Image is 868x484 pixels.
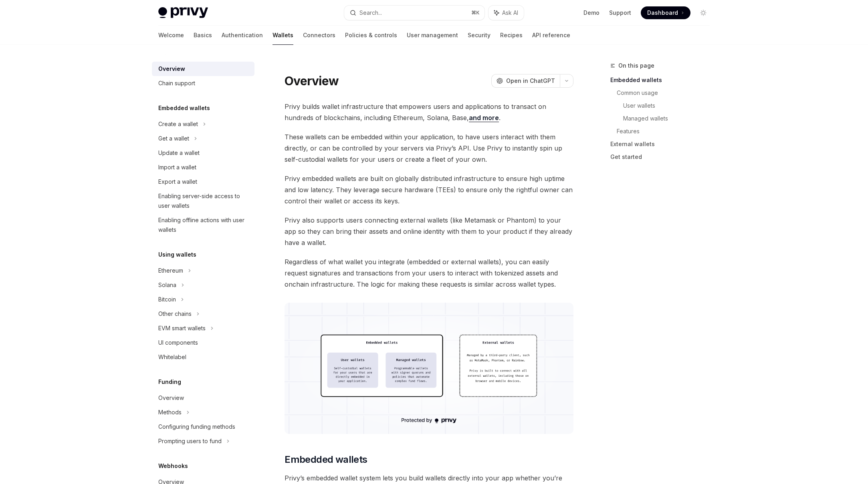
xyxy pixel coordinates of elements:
[152,160,254,175] a: Import a wallet
[158,119,198,129] div: Create a wallet
[285,256,573,290] span: Regardless of what wallet you integrate (embedded or external wallets), you can easily request si...
[491,74,560,88] button: Open in ChatGPT
[610,138,716,151] a: External wallets
[500,26,523,45] a: Recipes
[609,9,631,17] a: Support
[303,26,335,45] a: Connectors
[285,74,339,88] h1: Overview
[506,77,555,85] span: Open in ChatGPT
[152,391,254,405] a: Overview
[285,131,573,165] span: These wallets can be embedded within your application, to have users interact with them directly,...
[502,9,518,17] span: Ask AI
[158,103,210,113] h5: Embedded wallets
[152,146,254,160] a: Update a wallet
[158,26,184,45] a: Welcome
[647,9,678,17] span: Dashboard
[285,215,573,248] span: Privy also supports users connecting external wallets (like Metamask or Phantom) to your app so t...
[471,10,480,16] span: ⌘ K
[158,280,176,290] div: Solana
[623,99,716,112] a: User wallets
[158,148,200,158] div: Update a wallet
[469,114,499,122] a: and more
[610,74,716,86] a: Embedded wallets
[152,76,254,90] a: Chain support
[152,175,254,189] a: Export a wallet
[158,377,181,387] h5: Funding
[158,64,185,74] div: Overview
[152,350,254,364] a: Whitelabel
[152,62,254,76] a: Overview
[623,112,716,125] a: Managed wallets
[158,78,195,88] div: Chain support
[285,101,573,123] span: Privy builds wallet infrastructure that empowers users and applications to transact on hundreds o...
[158,7,208,18] img: light logo
[152,189,254,213] a: Enabling server-side access to user wallets
[158,393,184,403] div: Overview
[158,338,198,347] div: UI components
[158,134,189,143] div: Get a wallet
[285,303,573,434] img: images/walletoverview.png
[617,86,716,99] a: Common usage
[407,26,458,45] a: User management
[152,213,254,237] a: Enabling offline actions with user wallets
[610,151,716,163] a: Get started
[285,173,573,207] span: Privy embedded wallets are built on globally distributed infrastructure to ensure high uptime and...
[158,408,182,417] div: Methods
[285,453,367,466] span: Embedded wallets
[158,215,250,235] div: Enabling offline actions with user wallets
[222,26,263,45] a: Authentication
[344,6,484,20] button: Search...⌘K
[583,9,600,17] a: Demo
[273,26,293,45] a: Wallets
[468,26,491,45] a: Security
[641,6,690,19] a: Dashboard
[158,250,196,259] h5: Using wallets
[158,177,197,187] div: Export a wallet
[158,352,186,362] div: Whitelabel
[158,163,196,172] div: Import a wallet
[194,26,212,45] a: Basics
[489,6,524,20] button: Ask AI
[158,295,176,304] div: Bitcoin
[618,61,654,70] span: On this page
[345,26,397,45] a: Policies & controls
[359,8,382,18] div: Search...
[158,309,192,319] div: Other chains
[158,266,183,275] div: Ethereum
[158,422,235,432] div: Configuring funding methods
[617,125,716,138] a: Features
[532,26,570,45] a: API reference
[697,6,710,19] button: Toggle dark mode
[152,335,254,350] a: UI components
[158,323,206,333] div: EVM smart wallets
[158,191,250,211] div: Enabling server-side access to user wallets
[152,420,254,434] a: Configuring funding methods
[158,436,222,446] div: Prompting users to fund
[158,461,188,471] h5: Webhooks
